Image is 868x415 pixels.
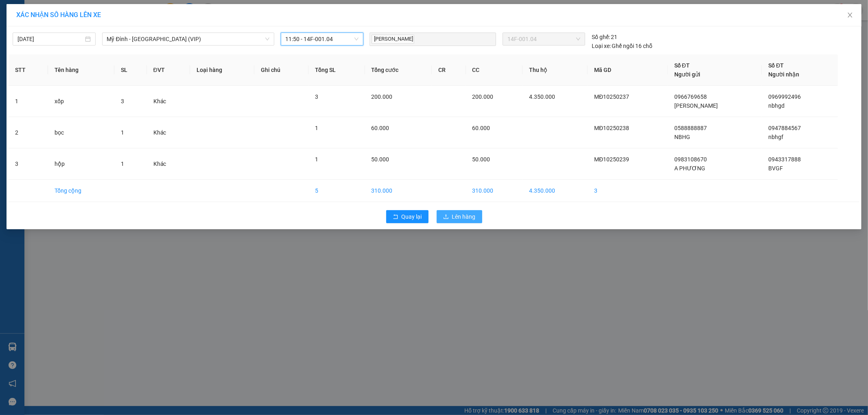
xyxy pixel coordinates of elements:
[768,165,783,172] span: BVGF
[466,54,523,86] th: CC
[365,54,432,86] th: Tổng cước
[674,125,707,131] span: 0588888887
[372,93,393,100] span: 200.000
[594,125,629,131] span: MĐ10250238
[594,93,629,100] span: MĐ10250237
[674,165,705,172] span: A PHƯƠNG
[466,180,523,202] td: 310.000
[9,86,48,117] td: 1
[365,180,432,202] td: 310.000
[16,11,101,19] span: XÁC NHẬN SỐ HÀNG LÊN XE
[147,117,190,148] td: Khác
[9,148,48,180] td: 3
[315,125,318,131] span: 1
[17,35,83,43] input: 14/10/2025
[674,134,690,140] span: NBHG
[48,117,114,148] td: bọc
[308,54,365,86] th: Tổng SL
[472,93,494,100] span: 200.000
[147,148,190,180] td: Khác
[315,93,318,100] span: 3
[674,102,718,109] span: [PERSON_NAME]
[674,62,690,69] span: Số ĐT
[443,214,449,220] span: upload
[437,210,482,223] button: uploadLên hàng
[529,93,555,100] span: 4.350.000
[592,33,610,41] span: Số ghế:
[147,54,190,86] th: ĐVT
[523,54,588,86] th: Thu hộ
[48,180,114,202] td: Tổng cộng
[588,54,668,86] th: Mã GD
[402,212,422,221] span: Quay lại
[592,41,653,50] div: Ghế ngồi 16 chỗ
[674,93,707,100] span: 0966769658
[839,4,861,27] button: Close
[768,71,799,78] span: Người nhận
[768,125,801,131] span: 0947884567
[472,156,490,163] span: 50.000
[847,12,853,18] span: close
[472,125,490,131] span: 60.000
[286,33,359,45] span: 11:50 - 14F-001.04
[121,129,124,136] span: 1
[147,86,190,117] td: Khác
[768,62,784,69] span: Số ĐT
[48,148,114,180] td: hộp
[48,86,114,117] td: xốp
[592,33,618,41] div: 21
[768,102,785,109] span: nbhgd
[523,180,588,202] td: 4.350.000
[190,54,254,86] th: Loại hàng
[9,117,48,148] td: 2
[121,161,124,167] span: 1
[121,98,124,104] span: 3
[452,212,476,221] span: Lên hàng
[107,33,269,45] span: Mỹ Đình - Hải Phòng (VIP)
[254,54,308,86] th: Ghi chú
[308,180,365,202] td: 5
[432,54,466,86] th: CR
[507,33,580,45] span: 14F-001.04
[768,93,801,100] span: 0969992496
[594,156,629,163] span: MĐ10250239
[315,156,318,163] span: 1
[48,54,114,86] th: Tên hàng
[372,156,389,163] span: 50.000
[674,156,707,163] span: 0983108670
[114,54,147,86] th: SL
[386,210,429,223] button: rollbackQuay lại
[768,156,801,163] span: 0943317888
[372,35,414,44] span: [PERSON_NAME]
[9,54,48,86] th: STT
[372,125,389,131] span: 60.000
[265,37,270,41] span: down
[768,134,783,140] span: nbhgf
[674,71,700,78] span: Người gửi
[588,180,668,202] td: 3
[393,214,398,220] span: rollback
[592,41,611,50] span: Loại xe:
